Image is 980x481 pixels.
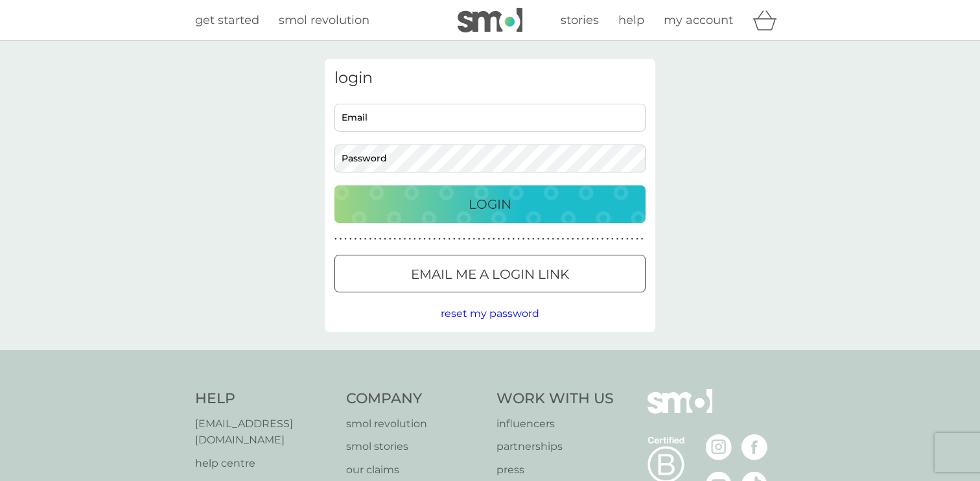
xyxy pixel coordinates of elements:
p: ● [487,236,490,242]
p: ● [498,236,500,242]
p: ● [562,236,565,242]
p: ● [408,236,411,242]
p: ● [581,236,584,242]
p: ● [587,236,589,242]
p: ● [374,236,377,242]
button: Login [334,185,646,223]
p: ● [404,236,406,242]
p: ● [434,236,436,242]
p: ● [369,236,371,242]
p: ● [428,236,431,242]
p: ● [453,236,456,242]
span: my account [664,13,733,27]
p: ● [458,236,461,242]
img: visit the smol Instagram page [706,434,732,460]
p: ● [596,236,599,242]
p: ● [621,236,624,242]
p: ● [552,236,555,242]
span: reset my password [441,307,539,320]
p: ● [483,236,485,242]
p: ● [379,236,382,242]
p: ● [557,236,559,242]
p: ● [468,236,471,242]
img: smol [647,389,712,433]
p: ● [493,236,495,242]
p: ● [414,236,416,242]
p: ● [616,236,619,242]
p: ● [547,236,550,242]
p: ● [513,236,515,242]
p: ● [478,236,480,242]
a: press [496,462,614,478]
a: smol stories [346,438,484,455]
p: ● [517,236,520,242]
p: Email me a login link [411,264,569,285]
p: ● [636,236,638,242]
p: ● [522,236,525,242]
p: ● [473,236,476,242]
p: ● [542,236,544,242]
a: partnerships [496,438,614,455]
p: ● [572,236,574,242]
a: help centre [195,455,333,472]
p: ● [399,236,401,242]
a: get started [195,11,259,30]
h4: Help [195,389,333,409]
img: visit the smol Facebook page [741,434,767,460]
p: ● [606,236,609,242]
p: ● [389,236,391,242]
p: ● [631,236,634,242]
a: help [618,11,644,30]
a: my account [664,11,733,30]
p: ● [537,236,540,242]
span: stories [561,13,599,27]
p: ● [626,236,629,242]
a: smol revolution [346,416,484,432]
p: ● [344,236,347,242]
p: ● [419,236,421,242]
p: ● [364,236,367,242]
a: stories [561,11,599,30]
p: ● [463,236,465,242]
p: ● [601,236,604,242]
p: ● [577,236,579,242]
span: help [618,13,644,27]
p: ● [334,236,337,242]
span: get started [195,13,259,27]
a: influencers [496,416,614,432]
h4: Company [346,389,484,409]
p: ● [566,236,569,242]
a: our claims [346,462,484,478]
p: ● [355,236,357,242]
p: ● [502,236,505,242]
span: smol revolution [279,13,369,27]
p: ● [592,236,594,242]
div: basket [752,7,785,33]
img: smol [458,8,522,32]
h4: Work With Us [496,389,614,409]
p: ● [349,236,352,242]
p: ● [532,236,535,242]
button: Email me a login link [334,255,646,292]
p: ● [507,236,510,242]
a: smol revolution [279,11,369,30]
p: Login [469,194,511,215]
p: ● [359,236,362,242]
p: ● [384,236,386,242]
p: ● [340,236,342,242]
p: ● [438,236,441,242]
h3: login [334,69,646,88]
a: [EMAIL_ADDRESS][DOMAIN_NAME] [195,416,333,449]
p: ● [641,236,644,242]
p: ● [611,236,614,242]
p: ● [448,236,450,242]
p: ● [443,236,446,242]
